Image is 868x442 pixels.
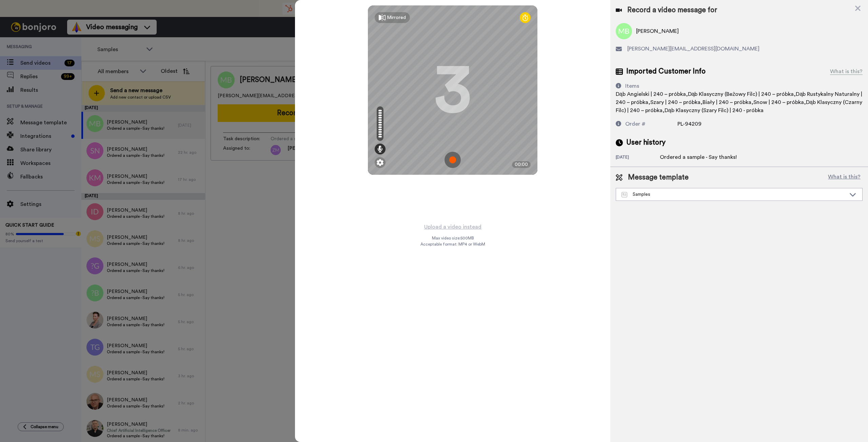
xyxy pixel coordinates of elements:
[422,223,484,231] button: Upload a video instead
[677,121,702,127] span: PL-94209
[826,172,863,183] button: What is this?
[420,241,485,247] span: Acceptable format: MP4 or WebM
[616,154,660,161] div: [DATE]
[445,152,461,168] img: ic_record_start.svg
[626,66,706,77] span: Imported Customer Info
[830,67,863,76] div: What is this?
[625,120,646,128] div: Order #
[512,161,531,168] div: 00:00
[434,65,471,115] div: 3
[628,172,689,183] span: Message template
[432,235,474,241] span: Max video size: 500 MB
[616,91,863,113] span: Dąb Angielski | 240 – próbka,Dąb Klasyczny (Beżowy Filc) | 240 – próbka,Dąb Rustykalny Naturalny ...
[625,82,639,90] div: Items
[622,192,627,197] img: Message-temps.svg
[660,153,737,161] div: Ordered a sample - Say thanks!
[626,138,666,148] span: User history
[622,191,846,198] div: Samples
[377,159,383,166] img: ic_gear.svg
